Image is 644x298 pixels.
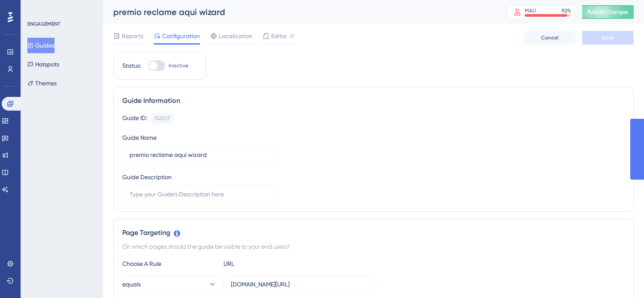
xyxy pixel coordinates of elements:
[608,264,634,290] iframe: UserGuiding AI Assistant Launcher
[27,75,57,91] button: Themes
[122,31,143,41] span: Reports
[27,38,54,53] button: Guides
[122,60,141,71] div: Status:
[122,132,157,143] div: Guide Name
[169,62,188,69] span: Inactive
[602,34,614,41] span: Save
[525,7,536,14] div: MAU
[562,7,571,14] div: 92 %
[162,31,200,41] span: Configuration
[122,276,217,293] button: equals
[231,280,369,289] input: yourwebsite.com/path
[27,57,59,72] button: Hotspots
[130,190,268,199] input: Type your Guide’s Description here
[122,228,625,238] div: Page Targeting
[122,172,172,182] div: Guide Description
[582,5,634,19] button: Publish Changes
[271,31,287,41] span: Editor
[154,115,170,122] div: 152027
[541,34,559,41] span: Cancel
[587,9,629,15] span: Publish Changes
[130,150,268,160] input: Type your Guide’s Name here
[219,31,252,41] span: Localization
[582,31,634,45] button: Save
[122,279,141,289] span: equals
[122,96,625,106] div: Guide Information
[524,31,575,45] button: Cancel
[122,241,625,252] div: On which pages should the guide be visible to your end users?
[122,113,147,124] div: Guide ID:
[122,259,217,269] div: Choose A Rule
[224,259,318,269] div: URL
[113,6,485,18] div: premio reclame aqui wizard
[27,21,60,27] div: ENGAGEMENT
